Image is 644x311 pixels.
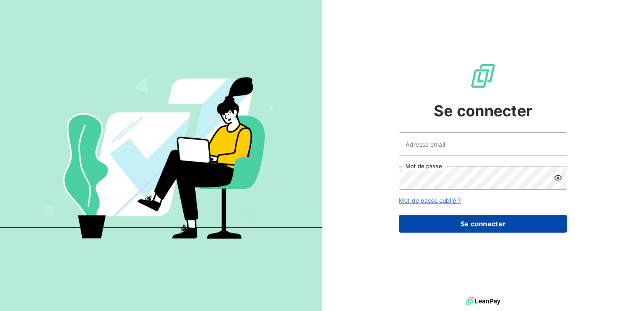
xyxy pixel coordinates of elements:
span: Se connecter [434,99,532,122]
button: Se connecter [399,215,567,233]
a: Mot de passe oublié ? [399,197,461,204]
input: placeholder [399,132,567,156]
img: logo [466,295,500,308]
img: Logo LeanPay [470,62,496,89]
